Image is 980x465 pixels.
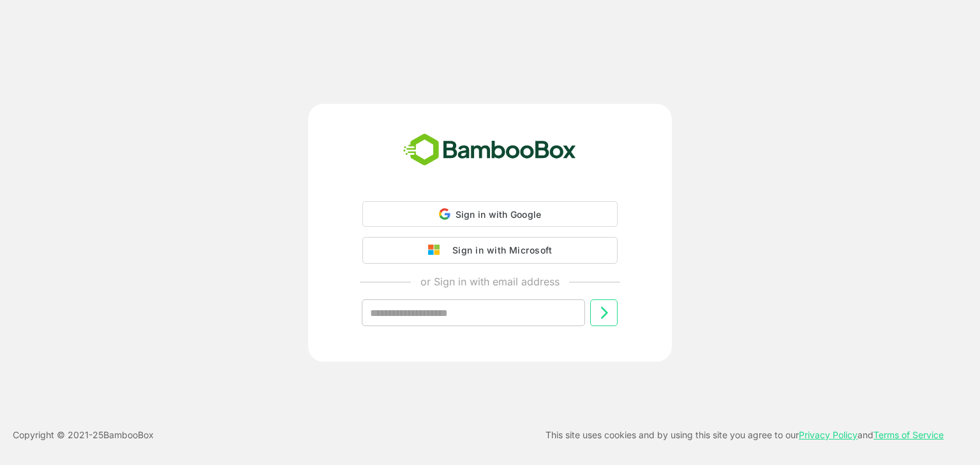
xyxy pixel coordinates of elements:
[456,209,542,220] span: Sign in with Google
[799,429,857,440] a: Privacy Policy
[873,429,944,440] a: Terms of Service
[428,245,446,256] img: google
[396,129,583,171] img: bamboobox
[362,201,618,227] div: Sign in with Google
[362,237,618,264] button: Sign in with Microsoft
[420,274,560,289] p: or Sign in with email address
[446,242,552,259] div: Sign in with Microsoft
[546,427,944,443] p: This site uses cookies and by using this site you agree to our and
[13,427,154,443] p: Copyright © 2021- 25 BambooBox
